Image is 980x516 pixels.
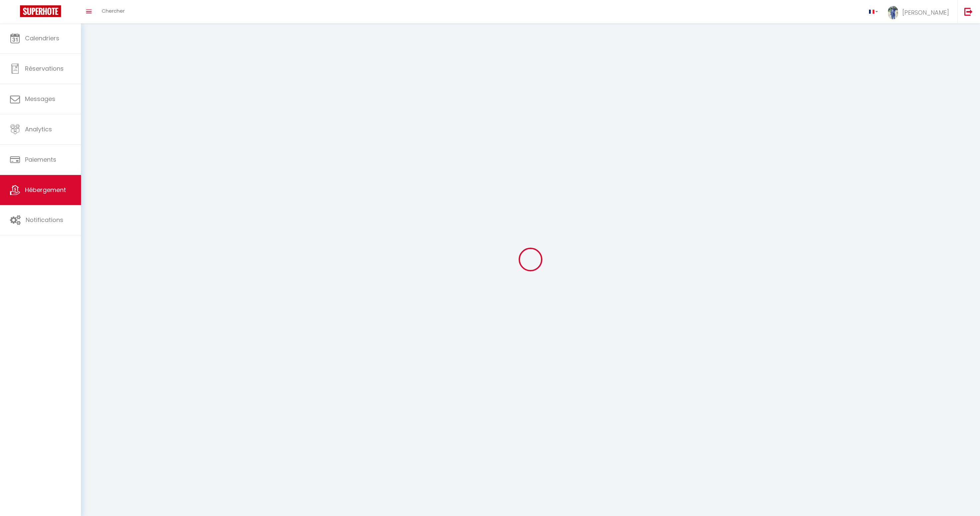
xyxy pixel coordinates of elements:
span: Calendriers [25,34,59,42]
img: logout [964,7,973,16]
span: Notifications [26,216,63,224]
img: ... [888,6,898,19]
span: Analytics [25,125,52,133]
span: [PERSON_NAME] [902,8,949,17]
span: Chercher [102,7,125,14]
button: Ouvrir le widget de chat LiveChat [5,3,25,23]
img: Super Booking [20,5,61,17]
span: Hébergement [25,186,66,194]
span: Paiements [25,155,56,164]
span: Réservations [25,64,64,73]
span: Messages [25,95,55,103]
